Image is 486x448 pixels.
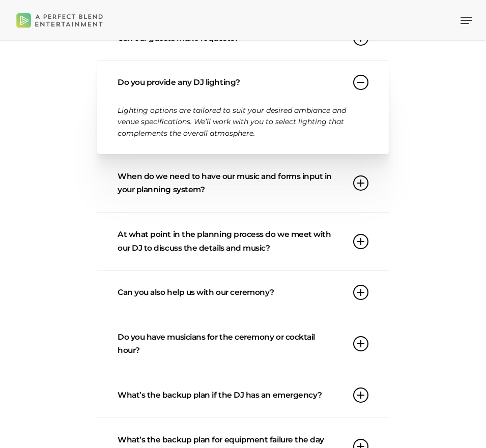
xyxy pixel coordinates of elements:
[118,271,368,315] a: Can you also help us with our ceremony?
[118,155,368,212] a: When do we need to have our music and forms input in your planning system?
[118,373,368,417] a: What’s the backup plan if the DJ has an emergency?
[118,213,368,270] a: At what point in the planning process do we meet with our DJ to discuss the details and music?
[118,315,368,373] a: Do you have musicians for the ceremony or cocktail hour?
[14,6,105,34] img: A Perfect Blend Entertainment
[118,61,368,105] a: Do you provide any DJ lighting?
[461,15,472,25] a: Navigation Menu
[118,106,346,138] span: Lighting options are tailored to suit your desired ambiance and venue specifications. We’ll work ...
